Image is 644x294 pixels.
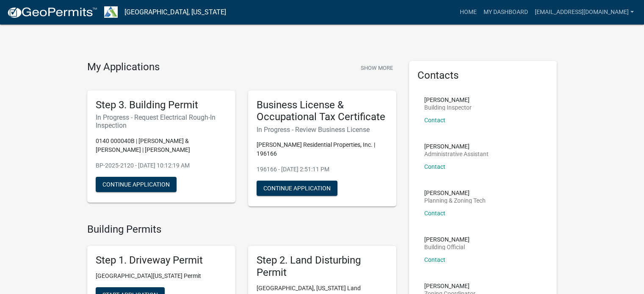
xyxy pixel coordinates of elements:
a: Contact [424,117,445,124]
p: [GEOGRAPHIC_DATA][US_STATE] Permit [96,272,227,280]
p: [PERSON_NAME] Residential Properties, Inc. | 196166 [257,140,388,158]
h4: Building Permits [87,223,396,236]
a: My Dashboard [480,4,531,20]
p: Building Inspector [424,104,472,110]
a: Contact [424,210,445,217]
p: BP-2025-2120 - [DATE] 10:12:19 AM [96,161,227,170]
h6: In Progress - Request Electrical Rough-In Inspection [96,113,227,129]
p: Planning & Zoning Tech [424,198,486,203]
img: Troup County, Georgia [104,6,118,18]
button: Show More [357,61,396,75]
h5: Contacts [417,69,549,82]
p: Building Official [424,244,470,250]
p: [PERSON_NAME] [424,190,486,196]
p: [PERSON_NAME] [424,143,489,149]
p: [PERSON_NAME] [424,283,475,289]
h6: In Progress - Review Business License [257,126,388,134]
h4: My Applications [87,61,160,74]
p: [PERSON_NAME] [424,97,472,103]
p: 196166 - [DATE] 2:51:11 PM [257,165,388,174]
p: Administrative Assistant [424,151,489,157]
h5: Business License & Occupational Tax Certificate [257,99,388,124]
a: Home [456,4,480,20]
p: 0140 000040B | [PERSON_NAME] & [PERSON_NAME] | [PERSON_NAME] [96,137,227,154]
h5: Step 2. Land Disturbing Permit [257,254,388,279]
a: [GEOGRAPHIC_DATA], [US_STATE] [124,5,226,19]
button: Continue Application [257,181,337,196]
a: [EMAIL_ADDRESS][DOMAIN_NAME] [531,4,637,20]
button: Continue Application [96,177,177,192]
a: Contact [424,256,445,263]
p: [PERSON_NAME] [424,236,470,242]
h5: Step 3. Building Permit [96,99,227,111]
a: Contact [424,163,445,170]
h5: Step 1. Driveway Permit [96,254,227,267]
